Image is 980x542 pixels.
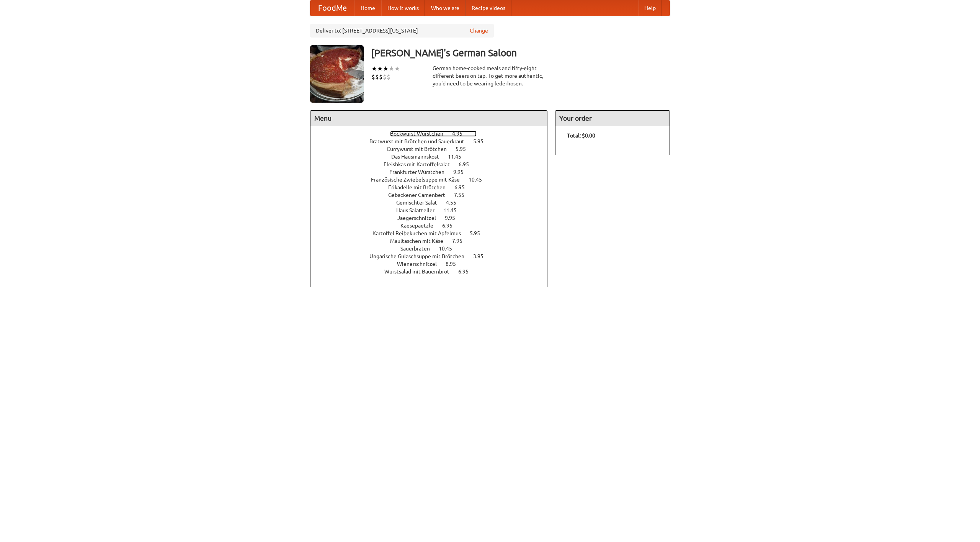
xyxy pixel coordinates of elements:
[387,146,454,152] span: Currywurst mit Brötchen
[389,169,478,175] a: Frankfurter Würstchen 9.95
[470,27,488,34] a: Change
[390,131,451,137] span: Bockwurst Würstchen
[555,111,670,126] h4: Your order
[383,64,389,73] li: ★
[567,133,595,139] b: Total: $0.00
[391,154,447,160] span: Das Hausmannskost
[456,146,474,152] span: 5.95
[396,200,470,206] a: Gemischter Salat 4.55
[397,261,470,267] a: Wienerschnitzel 8.95
[400,223,467,229] a: Kaesepaetzle 6.95
[390,131,477,137] a: Bockwurst Würstchen 4.95
[387,146,480,152] a: Currywurst mit Brötchen 5.95
[387,73,390,81] li: $
[369,138,472,144] span: Bratwurst mit Brötchen und Sauerkraut
[397,261,444,267] span: Wienerschnitzel
[459,161,477,167] span: 6.95
[388,192,479,198] a: Gebackener Camenbert 7.55
[470,230,488,236] span: 5.95
[452,238,470,244] span: 7.95
[390,238,477,244] a: Maultaschen mit Käse 7.95
[371,45,670,61] h3: [PERSON_NAME]'s German Saloon
[310,45,364,103] img: angular.jpg
[377,64,383,73] li: ★
[384,161,457,167] span: Fleishkas mit Kartoffelsalat
[397,215,469,221] a: Jaegerschnitzel 9.95
[375,73,379,81] li: $
[310,0,354,16] a: FoodMe
[389,64,394,73] li: ★
[452,131,470,137] span: 4.95
[443,207,464,213] span: 11.45
[371,177,496,183] a: Französische Zwiebelsuppe mit Käse 10.45
[397,215,444,221] span: Jaegerschnitzel
[400,246,466,252] a: Sauerbraten 10.45
[396,200,445,206] span: Gemischter Salat
[354,0,381,16] a: Home
[425,0,465,16] a: Who we are
[388,184,453,190] span: Frikadelle mit Brötchen
[369,253,498,259] a: Ungarische Gulaschsuppe mit Brötchen 3.95
[371,177,467,183] span: Französische Zwiebelsuppe mit Käse
[369,253,472,259] span: Ungarische Gulaschsuppe mit Brötchen
[638,0,662,16] a: Help
[391,154,475,160] a: Das Hausmannskost 11.45
[465,0,511,16] a: Recipe videos
[400,223,441,229] span: Kaesepaetzle
[384,269,483,275] a: Wurstsalad mit Bauernbrot 6.95
[310,24,494,38] div: Deliver to: [STREET_ADDRESS][US_STATE]
[473,253,491,259] span: 3.95
[371,73,375,81] li: $
[400,246,438,252] span: Sauerbraten
[372,230,494,236] a: Kartoffel Reibekuchen mit Apfelmus 5.95
[396,207,471,213] a: Haus Salatteller 11.45
[369,138,498,144] a: Bratwurst mit Brötchen und Sauerkraut 5.95
[388,192,453,198] span: Gebackener Camenbert
[446,200,464,206] span: 4.55
[453,169,471,175] span: 9.95
[469,177,490,183] span: 10.45
[371,64,377,73] li: ★
[394,64,400,73] li: ★
[388,184,479,190] a: Frikadelle mit Brötchen 6.95
[445,215,463,221] span: 9.95
[310,111,547,126] h4: Menu
[433,64,547,87] div: German home-cooked meals and fifty-eight different beers on tap. To get more authentic, you'd nee...
[396,207,442,213] span: Haus Salatteller
[383,73,387,81] li: $
[439,246,460,252] span: 10.45
[454,192,472,198] span: 7.55
[390,238,451,244] span: Maultaschen mit Käse
[372,230,469,236] span: Kartoffel Reibekuchen mit Apfelmus
[389,169,452,175] span: Frankfurter Würstchen
[442,223,460,229] span: 6.95
[384,161,483,167] a: Fleishkas mit Kartoffelsalat 6.95
[381,0,425,16] a: How it works
[473,138,491,144] span: 5.95
[379,73,383,81] li: $
[458,269,476,275] span: 6.95
[384,269,457,275] span: Wurstsalad mit Bauernbrot
[448,154,469,160] span: 11.45
[454,184,472,190] span: 6.95
[446,261,464,267] span: 8.95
